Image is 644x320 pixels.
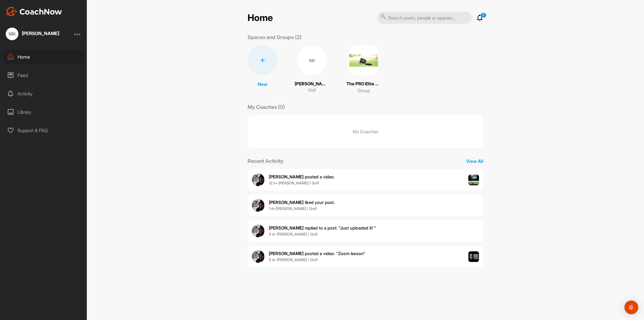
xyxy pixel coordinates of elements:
a: The PRO Elite Golf Motion Development ProgramGroup [346,45,381,94]
span: posted a video : " Zoom lesson " [269,251,365,256]
div: Activity [3,86,84,101]
div: Feed [3,68,84,82]
img: post image [468,251,479,262]
div: Support & FAQ [3,123,84,138]
div: Home [3,50,84,64]
p: No Coaches [248,115,483,148]
p: The PRO Elite Golf Motion Development Program [346,81,381,87]
img: square_4718baf60c22e00f7c8064c6c9ab473a.png [349,45,379,75]
p: Group [357,87,370,94]
b: 5 d • [PERSON_NAME] / Golf [269,232,318,236]
b: 5 d • [PERSON_NAME] / Golf [269,257,318,262]
img: user avatar [252,250,264,263]
b: 12 h • [PERSON_NAME] / Golf [269,181,319,185]
h2: Home [248,12,273,24]
input: Search posts, people or spaces... [377,12,472,24]
img: user avatar [252,174,264,186]
img: user avatar [252,225,264,237]
b: [PERSON_NAME] [269,174,304,180]
p: Golf [308,87,316,94]
span: posted a video . [269,174,335,180]
b: [PERSON_NAME] [269,251,304,256]
p: [PERSON_NAME] [295,81,329,87]
p: View All [466,158,483,165]
div: MK [6,28,18,40]
div: [PERSON_NAME] [22,31,59,36]
span: liked your post . [269,200,335,205]
a: MK[PERSON_NAME]Golf [295,45,329,94]
b: [PERSON_NAME] [269,200,304,205]
img: CoachNow [6,7,62,16]
img: post image [468,175,479,186]
b: [PERSON_NAME] [269,225,304,231]
span: replied to a post : "Just uploaded it! " [269,225,376,231]
div: Open Intercom Messenger [624,300,638,314]
div: MK [297,45,327,75]
p: Spaces and Groups (2) [248,33,302,41]
p: My Coaches (0) [248,103,285,111]
b: 1 d • [PERSON_NAME] / Golf [269,206,317,211]
p: Recent Activity [248,157,283,165]
img: user avatar [252,199,264,212]
p: New [258,81,267,88]
p: 5 [480,13,486,18]
div: Library [3,105,84,119]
